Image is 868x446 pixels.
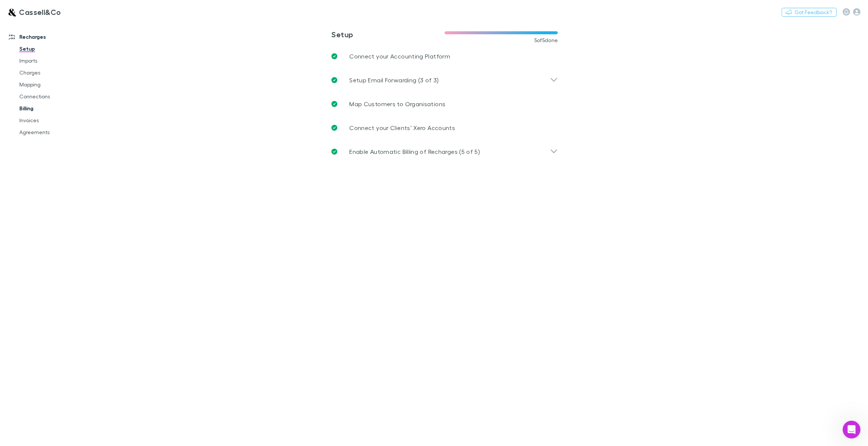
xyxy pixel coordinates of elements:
[12,91,105,102] a: Connections
[12,114,105,126] a: Invoices
[325,44,564,68] a: Connect your Accounting Platform
[12,102,105,114] a: Billing
[782,8,837,17] button: Got Feedback?
[3,3,66,21] a: Cassell&Co
[19,7,61,16] h3: Cassell&Co
[843,421,861,439] iframe: Intercom live chat
[349,147,480,156] p: Enable Automatic Billing of Recharges (5 of 5)
[325,68,564,92] div: Setup Email Forwarding (3 of 3)
[12,79,105,91] a: Mapping
[12,126,105,138] a: Agreements
[331,30,445,39] h3: Setup
[7,7,16,16] img: Cassell&Co's Logo
[12,43,105,55] a: Setup
[325,92,564,116] a: Map Customers to Organisations
[349,99,445,108] p: Map Customers to Organisations
[325,116,564,140] a: Connect your Clients’ Xero Accounts
[325,140,564,164] div: Enable Automatic Billing of Recharges (5 of 5)
[349,123,455,132] p: Connect your Clients’ Xero Accounts
[1,31,105,43] a: Recharges
[349,52,450,61] p: Connect your Accounting Platform
[12,55,105,67] a: Imports
[534,37,558,43] span: 5 of 5 done
[349,76,439,85] p: Setup Email Forwarding (3 of 3)
[12,67,105,79] a: Charges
